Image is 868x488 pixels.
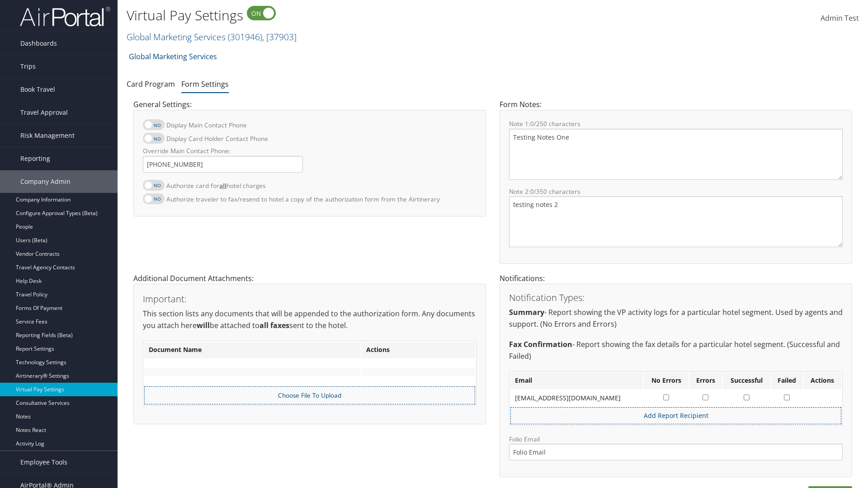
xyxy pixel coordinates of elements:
[143,295,476,304] h3: Important:
[493,99,859,273] div: Form Notes:
[166,117,247,133] label: Display Main Contact Phone
[509,339,843,362] p: - Report showing the fax details for a particular hotel segment. (Successful and Failed)
[644,373,689,389] th: No Errors
[20,32,57,55] span: Dashboards
[362,342,475,358] th: Actions
[509,307,544,317] strong: Summary
[181,79,229,89] a: Form Settings
[127,6,615,25] h1: Virtual Pay Settings
[166,177,265,194] label: Authorize card for hotel charges
[689,373,722,389] th: Errors
[821,13,859,23] span: Admin Test
[804,373,841,389] th: Actions
[127,31,297,43] a: Global Marketing Services
[509,435,843,460] label: Folio Email
[509,307,843,330] p: - Report showing the VP activity logs for a particular hotel segment. Used by agents and support....
[530,187,534,196] span: 0
[771,373,803,389] th: Failed
[20,6,110,27] img: airportal-logo.png
[20,170,71,193] span: Company Admin
[20,101,68,124] span: Travel Approval
[259,320,289,330] strong: all faxes
[509,129,843,180] textarea: Testing Notes One
[228,31,262,43] span: ( 301946 )
[530,119,534,128] span: 0
[129,47,217,66] a: Global Marketing Services
[143,308,476,331] p: This section lists any documents that will be appended to the authorization form. Any documents y...
[127,273,493,433] div: Additional Document Attachments:
[509,119,843,128] label: Note 1: /250 characters
[20,55,36,78] span: Trips
[166,130,268,147] label: Display Card Holder Contact Phone
[821,5,859,33] a: Admin Test
[262,31,297,43] span: , [ 37903 ]
[509,293,843,302] h3: Notification Types:
[143,146,303,155] label: Override Main Contact Phone:
[197,320,210,330] strong: will
[493,273,859,486] div: Notifications:
[509,187,843,196] label: Note 2: /350 characters
[20,451,67,474] span: Employee Tools
[723,373,770,389] th: Successful
[127,79,175,89] a: Card Program
[20,78,55,101] span: Book Travel
[509,196,843,247] textarea: testing notes 2
[149,391,470,400] label: Choose File To Upload
[166,191,440,207] label: Authorize traveler to fax/resend to hotel a copy of the authorization form from the Airtinerary
[20,124,75,147] span: Risk Management
[509,339,572,349] strong: Fax Confirmation
[219,181,226,190] strong: all
[127,99,493,225] div: General Settings:
[510,373,643,389] th: Email
[509,444,843,460] input: Folio Email
[510,390,643,406] td: [EMAIL_ADDRESS][DOMAIN_NAME]
[20,147,50,170] span: Reporting
[144,342,361,358] th: Document Name
[644,411,708,420] a: Add Report Recipient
